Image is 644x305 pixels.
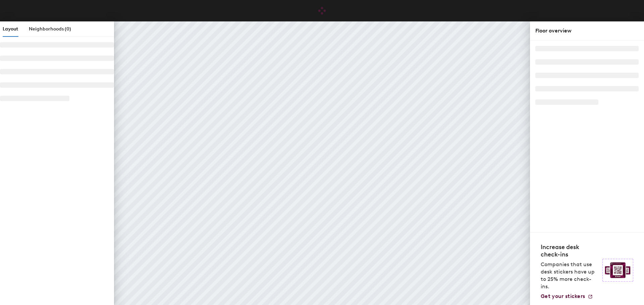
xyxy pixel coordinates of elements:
span: Get your stickers [541,293,585,299]
img: Sticker logo [602,259,633,282]
a: Get your stickers [541,293,593,300]
h4: Increase desk check-ins [541,243,598,258]
span: Neighborhoods (0) [29,26,71,32]
p: Companies that use desk stickers have up to 25% more check-ins. [541,261,598,290]
div: Floor overview [535,27,639,35]
span: Layout [3,26,18,32]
